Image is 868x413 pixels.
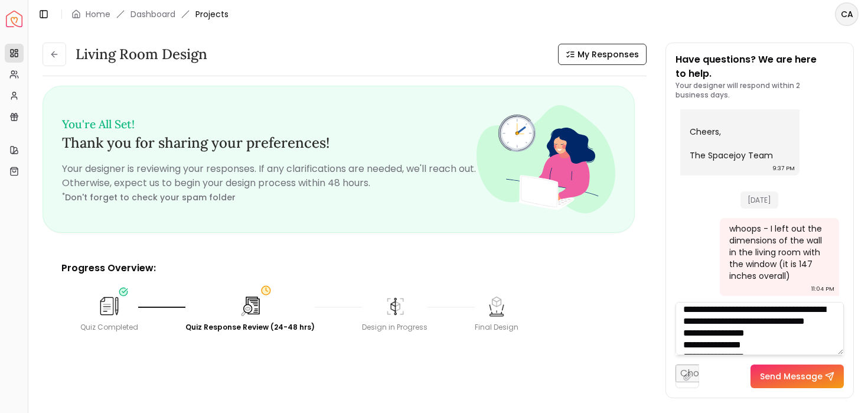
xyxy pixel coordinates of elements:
[237,293,263,319] img: Quiz Response Review (24-48 hrs)
[62,117,135,131] small: You're All Set!
[477,105,615,213] img: Fun quiz review - image
[835,2,859,26] button: CA
[62,162,477,190] p: Your designer is reviewing your responses. If any clarifications are needed, we'll reach out. Oth...
[485,294,508,318] img: Final Design
[740,191,778,209] span: [DATE]
[676,53,844,81] p: Have questions? We are here to help.
[362,323,428,332] div: Design in Progress
[86,8,110,20] a: Home
[729,223,827,282] div: whoops - I left out the dimensions of the wall in the living room with the window (it is 147 inch...
[80,323,138,332] div: Quiz Completed
[772,162,795,174] div: 9:37 PM
[475,323,518,332] div: Final Design
[61,261,616,275] p: Progress Overview:
[97,294,121,318] img: Quiz Completed
[62,114,477,152] h3: Thank you for sharing your preferences!
[836,4,857,25] span: CA
[558,44,647,65] button: My Responses
[130,8,175,20] a: Dashboard
[195,8,229,20] span: Projects
[383,294,407,318] img: Design in Progress
[185,323,315,332] div: Quiz Response Review (24-48 hrs)
[76,45,207,64] h3: Living Room design
[676,81,844,100] p: Your designer will respond within 2 business days.
[62,191,236,203] small: Don't forget to check your spam folder
[6,11,22,27] a: Spacejoy
[750,365,844,388] button: Send Message
[811,283,834,295] div: 11:04 PM
[71,8,229,20] nav: breadcrumb
[6,11,22,27] img: Spacejoy Logo
[577,48,639,60] span: My Responses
